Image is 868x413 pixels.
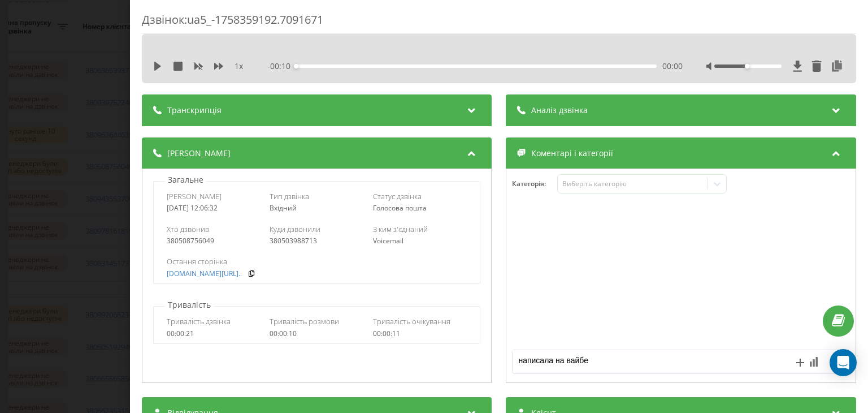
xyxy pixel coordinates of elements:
[270,203,297,213] span: Вхідний
[167,105,222,116] span: Транскрипція
[532,105,588,116] span: Аналіз дзвінка
[513,180,558,188] h4: Категорія :
[167,256,227,266] span: Остання сторінка
[235,61,243,72] span: 1 x
[373,330,467,338] div: 00:00:11
[532,148,614,159] span: Коментарі і категорії
[167,224,209,234] span: Хто дзвонив
[745,64,749,68] div: Accessibility label
[167,237,261,245] div: 380508756049
[167,270,242,278] a: [DOMAIN_NAME][URL]..
[270,330,364,338] div: 00:00:10
[373,203,427,213] span: Голосова пошта
[373,316,450,326] span: Тривалість очікування
[142,12,856,34] div: Дзвінок : ua5_-1758359192.7091671
[268,61,297,72] span: - 00:10
[167,330,261,338] div: 00:00:21
[270,224,321,234] span: Куди дзвонили
[270,191,310,201] span: Тип дзвінка
[270,316,340,326] span: Тривалість розмови
[165,174,206,186] p: Загальне
[373,191,422,201] span: Статус дзвінка
[167,191,222,201] span: [PERSON_NAME]
[270,237,364,245] div: 380503988713
[513,350,782,371] textarea: написала на вайбе
[830,349,857,376] div: Open Intercom Messenger
[167,204,261,212] div: [DATE] 12:06:32
[294,64,299,68] div: Accessibility label
[373,237,467,245] div: Voicemail
[167,148,231,159] span: [PERSON_NAME]
[373,224,428,234] span: З ким з'єднаний
[662,61,683,72] span: 00:00
[167,316,231,326] span: Тривалість дзвінка
[562,179,704,188] div: Виберіть категорію
[165,299,214,311] p: Тривалість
